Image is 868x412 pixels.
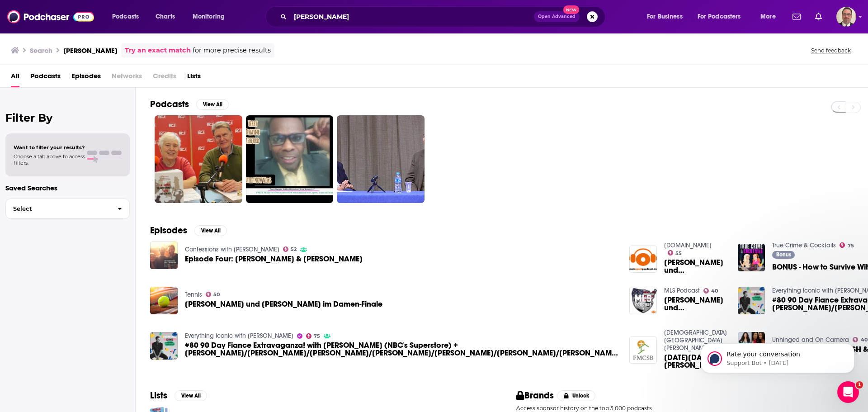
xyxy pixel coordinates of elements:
[185,291,202,298] a: Tennis
[836,7,856,27] img: User Profile
[664,329,727,352] a: Free Methodist Church of Santa Barbara
[185,255,363,263] a: Episode Four: Ash Williams & Danielle Walker
[14,153,85,166] span: Choose a tab above to access filters.
[687,324,868,388] iframe: Intercom notifications message
[187,69,201,87] a: Lists
[106,9,151,24] button: open menu
[274,6,614,27] div: Search podcasts, credits, & more...
[5,111,130,124] h2: Filter By
[193,10,225,23] span: Monitoring
[150,332,178,360] img: #80 90 Day Fiance Extravaganza! with Lauren Ash (NBC's Superstore) + Darcey/Paul/Danielle/Jonatha...
[675,251,682,256] span: 55
[664,242,712,249] a: meinsportpodcast.de
[647,10,683,23] span: For Business
[185,300,382,308] span: [PERSON_NAME] und [PERSON_NAME] im Damen-Finale
[837,381,859,403] iframe: Intercom live chat
[703,288,718,294] a: 40
[153,69,176,87] span: Credits
[150,225,187,236] h2: Episodes
[557,390,596,401] button: Unlock
[194,225,227,236] button: View All
[692,9,754,24] button: open menu
[664,287,700,294] a: MLS Podcast
[185,246,279,253] a: Confessions with Sammy Petersen
[290,9,534,24] input: Search podcasts, credits, & more...
[156,10,175,23] span: Charts
[196,99,229,110] button: View All
[516,390,554,401] h2: Brands
[738,244,765,271] img: BONUS - How to Survive With Danielle & Kristine - featuring Lauren Ash!
[808,47,854,54] button: Send feedback
[185,341,618,357] span: #80 90 Day Fiance Extravaganza! with [PERSON_NAME] (NBC's Superstore) + [PERSON_NAME]/[PERSON_NAM...
[150,390,167,401] h2: Lists
[711,289,718,293] span: 40
[150,9,180,24] a: Charts
[754,9,787,24] button: open menu
[811,9,826,24] a: Show notifications dropdown
[629,287,657,314] img: Ash Barty und Danielle Collins im Damen-Finale
[836,7,856,27] button: Show profile menu
[664,296,727,312] span: [PERSON_NAME] und [PERSON_NAME] im Damen-Finale
[314,334,320,338] span: 75
[14,144,85,151] span: Want to filter your results?
[664,296,727,312] a: Ash Barty und Danielle Collins im Damen-Finale
[836,7,856,27] span: Logged in as PercPodcast
[206,292,220,297] a: 50
[30,46,52,55] h3: Search
[150,242,178,269] img: Episode Four: Ash Williams & Danielle Walker
[664,259,727,274] span: [PERSON_NAME] und [PERSON_NAME] im Damen-Finale
[6,206,110,212] span: Select
[175,390,207,401] button: View All
[185,341,618,357] a: #80 90 Day Fiance Extravaganza! with Lauren Ash (NBC's Superstore) + Darcey/Paul/Danielle/Jonatha...
[125,45,191,56] a: Try an exact match
[538,14,576,19] span: Open Advanced
[516,405,854,412] p: Access sponsor history on the top 5,000 podcasts.
[291,247,297,251] span: 52
[856,381,863,388] span: 1
[283,246,297,252] a: 52
[738,287,765,314] img: #80 90 Day Fiance Extravaganza! with Lauren Ash (NBC's Superstore) + Darcey/Paul/Danielle/Jonatha...
[629,336,657,364] img: Ash Wednesday - Rev. Danielle Garcia (2-14-18)
[664,259,727,274] a: Ash Barty und Danielle Collins im Damen-Finale
[185,332,293,340] a: Everything Iconic with Danny Pellegrino
[150,99,229,110] a: PodcastsView All
[30,69,61,87] a: Podcasts
[664,354,727,369] span: [DATE][DATE] - [PERSON_NAME] ([DATE])
[112,10,139,23] span: Podcasts
[772,242,836,249] a: True Crime & Cocktails
[150,287,178,314] img: Ash Barty und Danielle Collins im Damen-Finale
[5,184,130,192] p: Saved Searches
[7,8,94,25] a: Podchaser - Follow, Share and Rate Podcasts
[629,246,657,273] img: Ash Barty und Danielle Collins im Damen-Finale
[150,390,207,401] a: ListsView All
[185,300,382,308] a: Ash Barty und Danielle Collins im Damen-Finale
[213,293,220,297] span: 50
[563,5,580,14] span: New
[71,69,101,87] a: Episodes
[11,69,19,87] a: All
[306,333,321,339] a: 75
[776,252,791,257] span: Bonus
[5,199,130,219] button: Select
[698,10,741,23] span: For Podcasters
[664,354,727,369] a: Ash Wednesday - Rev. Danielle Garcia (2-14-18)
[789,9,804,24] a: Show notifications dropdown
[150,99,189,110] h2: Podcasts
[668,250,682,256] a: 55
[63,46,118,55] h3: [PERSON_NAME]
